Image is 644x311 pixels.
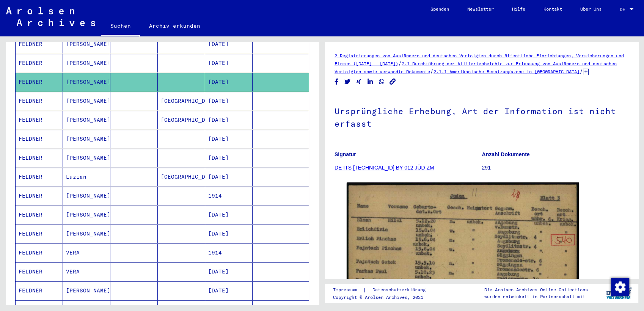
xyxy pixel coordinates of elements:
[205,35,253,53] mat-cell: [DATE]
[63,92,110,110] mat-cell: [PERSON_NAME]
[63,225,110,243] mat-cell: [PERSON_NAME]
[205,149,253,167] mat-cell: [DATE]
[335,53,624,66] a: 2 Registrierungen von Ausländern und deutschen Verfolgten durch öffentliche Einrichtungen, Versic...
[63,130,110,148] mat-cell: [PERSON_NAME]
[205,54,253,72] mat-cell: [DATE]
[482,151,530,157] b: Anzahl Dokumente
[16,168,63,186] mat-cell: FELDNER
[16,206,63,224] mat-cell: FELDNER
[355,77,363,86] button: Share on Xing
[63,262,110,281] mat-cell: VERA
[205,281,253,300] mat-cell: [DATE]
[63,281,110,300] mat-cell: [PERSON_NAME]
[611,278,629,296] img: Zustimmung ändern
[605,284,633,303] img: yv_logo.png
[158,168,205,186] mat-cell: [GEOGRAPHIC_DATA]
[16,262,63,281] mat-cell: FELDNER
[63,187,110,205] mat-cell: [PERSON_NAME]
[484,293,588,300] p: wurden entwickelt in Partnerschaft mit
[205,225,253,243] mat-cell: [DATE]
[63,206,110,224] mat-cell: [PERSON_NAME]
[482,164,629,172] p: 291
[366,286,435,294] a: Datenschutzerklärung
[205,262,253,281] mat-cell: [DATE]
[434,69,580,74] a: 2.1.1 Amerikanische Besatzungszone in [GEOGRAPHIC_DATA]
[366,77,374,86] button: Share on LinkedIn
[16,73,63,91] mat-cell: FELDNER
[63,35,110,53] mat-cell: [PERSON_NAME]
[205,168,253,186] mat-cell: [DATE]
[16,149,63,167] mat-cell: FELDNER
[335,151,356,157] b: Signatur
[63,111,110,129] mat-cell: [PERSON_NAME]
[335,61,617,74] a: 2.1 Durchführung der Alliiertenbefehle zur Erfassung von Ausländern und deutschen Verfolgten sowi...
[205,73,253,91] mat-cell: [DATE]
[620,7,628,12] span: DE
[333,77,341,86] button: Share on Facebook
[16,243,63,262] mat-cell: FELDNER
[430,68,434,75] span: /
[16,187,63,205] mat-cell: FELDNER
[484,286,588,293] p: Die Arolsen Archives Online-Collections
[63,54,110,72] mat-cell: [PERSON_NAME]
[6,7,95,26] img: Arolsen_neg.svg
[16,130,63,148] mat-cell: FELDNER
[205,130,253,148] mat-cell: [DATE]
[16,281,63,300] mat-cell: FELDNER
[205,111,253,129] mat-cell: [DATE]
[16,225,63,243] mat-cell: FELDNER
[205,243,253,262] mat-cell: 1914
[205,187,253,205] mat-cell: 1914
[335,165,434,171] a: DE ITS [TECHNICAL_ID] BY 012 JÜD ZM
[335,94,629,140] h1: Ursprüngliche Erhebung, Art der Information ist nicht erfasst
[398,60,402,67] span: /
[16,92,63,110] mat-cell: FELDNER
[16,54,63,72] mat-cell: FELDNER
[63,73,110,91] mat-cell: [PERSON_NAME]
[378,77,386,86] button: Share on WhatsApp
[389,77,397,86] button: Copy link
[101,17,140,36] a: Suchen
[333,294,435,301] p: Copyright © Arolsen Archives, 2021
[205,206,253,224] mat-cell: [DATE]
[16,35,63,53] mat-cell: FELDNER
[205,92,253,110] mat-cell: [DATE]
[63,243,110,262] mat-cell: VERA
[580,68,583,75] span: /
[158,92,205,110] mat-cell: [GEOGRAPHIC_DATA]
[16,111,63,129] mat-cell: FELDNER
[158,111,205,129] mat-cell: [GEOGRAPHIC_DATA]
[333,286,435,294] div: |
[63,168,110,186] mat-cell: Luzian
[344,77,352,86] button: Share on Twitter
[63,149,110,167] mat-cell: [PERSON_NAME]
[333,286,363,294] a: Impressum
[140,17,209,35] a: Archiv erkunden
